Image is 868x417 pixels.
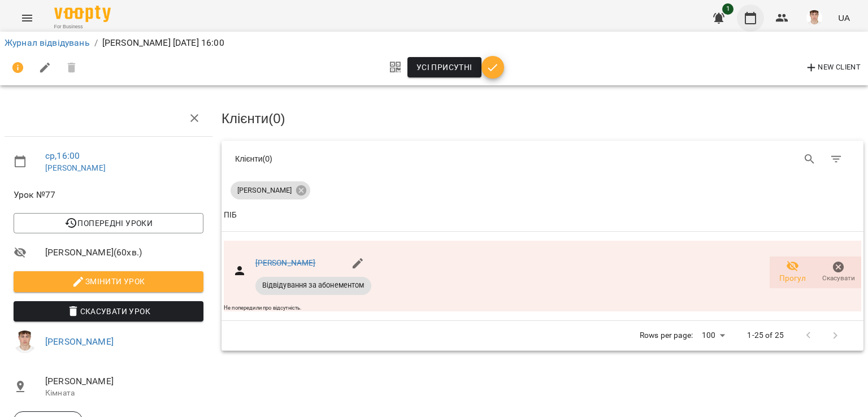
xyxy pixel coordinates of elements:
[779,273,806,284] span: Прогул
[255,280,371,290] span: Відвідування за абонементом
[23,305,194,318] span: Скасувати Урок
[224,208,861,222] span: ПІБ
[54,23,111,31] span: For Business
[14,331,36,353] img: 8fe045a9c59afd95b04cf3756caf59e6.jpg
[416,60,472,74] span: Усі присутні
[222,111,863,126] h3: Клієнти ( 0 )
[255,258,316,267] a: [PERSON_NAME]
[806,10,822,26] img: 8fe045a9c59afd95b04cf3756caf59e6.jpg
[222,141,863,177] div: Table Toolbar
[23,216,194,230] span: Попередні уроки
[45,336,114,347] a: [PERSON_NAME]
[815,257,861,288] button: Скасувати
[407,57,481,77] button: Усі присутні
[770,257,815,288] button: Прогул
[45,163,106,172] a: [PERSON_NAME]
[14,188,203,202] span: Урок №77
[640,330,693,341] p: Rows per page:
[235,153,534,164] div: Клієнти ( 0 )
[224,208,237,222] div: ПІБ
[823,146,850,173] button: Фільтр
[5,37,90,48] a: Журнал відвідувань
[14,271,203,292] button: Змінити урок
[822,273,855,283] span: Скасувати
[231,185,298,196] span: [PERSON_NAME]
[45,388,203,399] p: Кімната
[54,6,111,22] img: Voopty Logo
[94,36,98,50] li: /
[805,61,861,75] span: New Client
[14,301,203,322] button: Скасувати Урок
[697,327,729,344] div: 100
[102,36,224,50] p: [PERSON_NAME] [DATE] 16:00
[14,213,203,233] button: Попередні уроки
[45,246,203,259] span: [PERSON_NAME] ( 60 хв. )
[722,3,734,15] span: 1
[834,7,854,28] button: UA
[231,181,310,199] div: [PERSON_NAME]
[45,375,203,388] span: [PERSON_NAME]
[747,330,783,341] p: 1-25 of 25
[23,275,194,288] span: Змінити урок
[802,59,863,77] button: New Client
[838,12,850,24] span: UA
[796,146,823,173] button: Search
[224,304,861,311] div: Не попередили про відсутність.
[45,150,80,161] a: ср , 16:00
[14,5,41,32] button: Menu
[224,208,237,222] div: Sort
[5,36,863,50] nav: breadcrumb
